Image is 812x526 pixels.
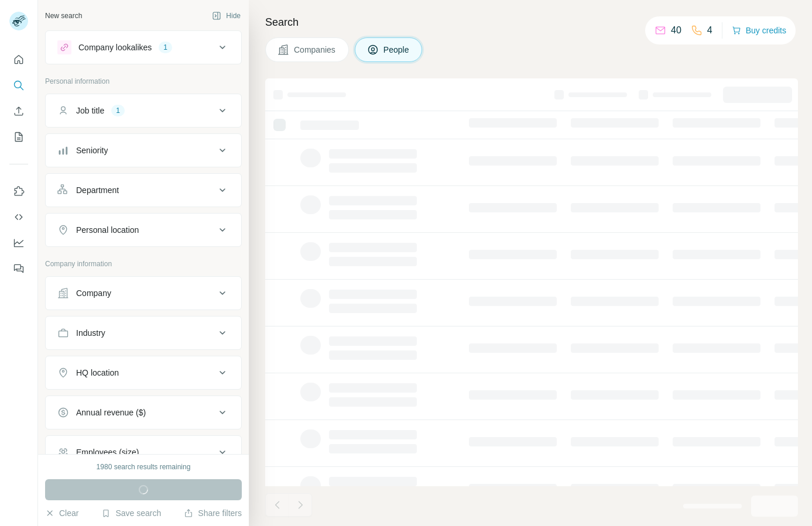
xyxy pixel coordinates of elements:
[45,507,78,519] button: Clear
[707,23,712,37] p: 4
[9,49,28,70] button: Quick start
[9,232,28,253] button: Dashboard
[101,507,161,519] button: Save search
[9,207,28,228] button: Use Surfe API
[76,446,139,458] div: Employees (size)
[45,11,82,21] div: New search
[45,76,242,87] p: Personal information
[76,184,119,196] div: Department
[204,7,249,25] button: Hide
[46,216,241,244] button: Personal location
[9,126,28,147] button: My lists
[76,367,119,379] div: HQ location
[159,42,172,53] div: 1
[76,224,139,236] div: Personal location
[76,105,104,116] div: Job title
[97,462,191,472] div: 1980 search results remaining
[9,258,28,279] button: Feedback
[46,136,241,164] button: Seniority
[46,359,241,387] button: HQ location
[46,438,241,466] button: Employees (size)
[265,14,798,30] h4: Search
[46,279,241,307] button: Company
[45,259,242,269] p: Company information
[671,23,681,37] p: 40
[46,33,241,61] button: Company lookalikes1
[9,101,28,122] button: Enrich CSV
[111,105,125,116] div: 1
[76,327,105,339] div: Industry
[76,407,146,418] div: Annual revenue ($)
[78,42,152,53] div: Company lookalikes
[732,22,786,39] button: Buy credits
[184,507,242,519] button: Share filters
[46,319,241,347] button: Industry
[46,97,241,125] button: Job title1
[9,75,28,96] button: Search
[383,44,410,56] span: People
[46,176,241,204] button: Department
[76,145,108,156] div: Seniority
[9,181,28,202] button: Use Surfe on LinkedIn
[294,44,337,56] span: Companies
[76,287,111,299] div: Company
[46,398,241,427] button: Annual revenue ($)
